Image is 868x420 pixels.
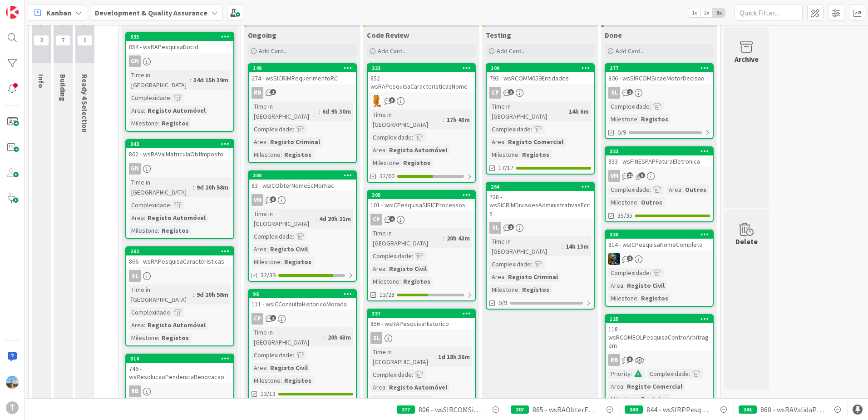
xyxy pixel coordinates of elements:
div: RB [608,354,620,366]
div: Milestone [489,285,518,295]
span: : [158,333,159,343]
div: Outros [683,185,709,195]
div: 83 - wsICObterNomeEcMorNac [249,180,356,191]
span: : [637,293,639,303]
span: : [443,233,444,243]
div: 125 [606,315,713,323]
div: 320 [606,230,713,239]
div: 337856 - wsRAPesquisaHistorico [368,310,475,330]
div: Area [666,185,681,195]
div: Milestone [608,197,637,207]
div: 300 [249,171,356,180]
div: 343 [130,141,233,147]
span: : [650,185,651,195]
div: 118 - wsRCOMEOLPesquisaCentroArbitragem [606,323,713,351]
div: Registos [159,225,191,235]
div: 9d 20h 58m [194,182,231,192]
div: Area [129,320,144,330]
div: RB [129,385,141,397]
span: 0/9 [617,128,626,137]
span: : [650,101,651,111]
span: : [319,106,320,116]
div: 4d 20h 21m [317,214,353,224]
div: SL [489,222,501,234]
div: 333 [372,65,475,71]
div: Area [129,213,144,223]
img: Visit kanbanzone.com [6,6,19,19]
a: 149274 - wsSICRIMRequerimentoRCRBTime in [GEOGRAPHIC_DATA]:6d 9h 30mComplexidade:Area:Registo Cri... [248,63,357,163]
a: 277806 - wsSIRCOMSicaeMotorDecisaoSLComplexidade:Milestone:Registos0/9 [605,63,714,139]
div: 20h 43m [325,332,353,342]
span: : [434,352,436,362]
span: 1x [688,8,700,17]
div: Registo Automóvel [387,145,449,155]
div: 100 [487,64,594,72]
div: Registo Automóvel [145,105,208,115]
div: 814 - wsICPesquisaNomeCompleto [606,239,713,250]
span: : [190,75,191,85]
div: 101 - wsICPesquisaSIRICProcessos [368,199,475,211]
span: : [562,241,563,251]
div: Time in [GEOGRAPHIC_DATA] [489,101,565,121]
div: Area [252,137,266,147]
div: Time in [GEOGRAPHIC_DATA] [252,327,324,347]
a: 305101 - wsICPesquisaSIRICProcessosCPTime in [GEOGRAPHIC_DATA]:20h 43mComplexidade:Area:Registo C... [367,190,476,301]
div: CP [487,87,594,99]
span: : [650,268,651,278]
span: : [170,93,172,103]
span: : [412,132,413,142]
div: Area [489,272,504,282]
div: 746 - wsResolucaoPendenciaRenovacao [126,363,233,383]
span: : [170,200,172,210]
span: 0/9 [498,298,507,308]
div: Milestone [252,150,281,160]
a: 100793 - wsRCOMM059EntidadesCPTime in [GEOGRAPHIC_DATA]:14h 6mComplexidade:Area:Registo Comercial... [486,63,595,175]
div: SL [487,222,594,234]
div: 6d 9h 30m [320,106,353,116]
span: 2 [270,315,276,321]
div: Milestone [608,293,637,303]
div: Area [370,382,385,392]
div: GN [129,163,141,175]
span: Add Card... [497,47,526,55]
span: 13/13 [261,389,276,399]
span: : [316,214,317,224]
div: Registos [639,293,671,303]
div: 14h 13m [563,241,591,251]
div: Registos [282,150,314,160]
span: 35/35 [617,211,632,220]
span: : [631,369,632,379]
div: 100793 - wsRCOMM059Entidades [487,64,594,84]
div: Registo Comercial [625,381,685,391]
span: Testing [486,30,511,40]
div: 343862 - wsRAValMatriculaObtImposto [126,140,233,160]
div: Area [608,381,623,391]
div: Milestone [370,276,399,286]
span: : [518,150,520,160]
span: Add Card... [378,47,407,55]
span: 17/17 [498,163,513,173]
div: Complexidade [252,350,293,360]
div: SL [129,270,141,282]
span: : [266,137,268,147]
div: GN [126,163,233,175]
a: 264728 - wsSICRIMDivisoesAdministrativasEcrisSLTime in [GEOGRAPHIC_DATA]:14h 13mComplexidade:Area... [486,182,595,310]
span: 3x [713,8,725,17]
div: Registos [639,394,671,404]
div: Milestone [129,333,158,343]
div: 96 [253,291,356,297]
div: 252 [130,248,233,255]
div: Milestone [608,114,637,124]
div: Area [489,137,504,147]
div: Complexidade [608,185,650,195]
div: Time in [GEOGRAPHIC_DATA] [370,110,443,130]
span: 1 [270,89,276,95]
div: 333852 - wsRAPesquisaCaracteristicasNome [368,64,475,92]
div: Registo Criminal [268,137,322,147]
div: Area [370,145,385,155]
span: : [399,395,401,405]
div: 96111 - wsICConsultaHistoricoMorada [249,290,356,310]
span: : [637,197,639,207]
span: Ongoing [248,30,276,40]
div: 323 [610,148,713,155]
